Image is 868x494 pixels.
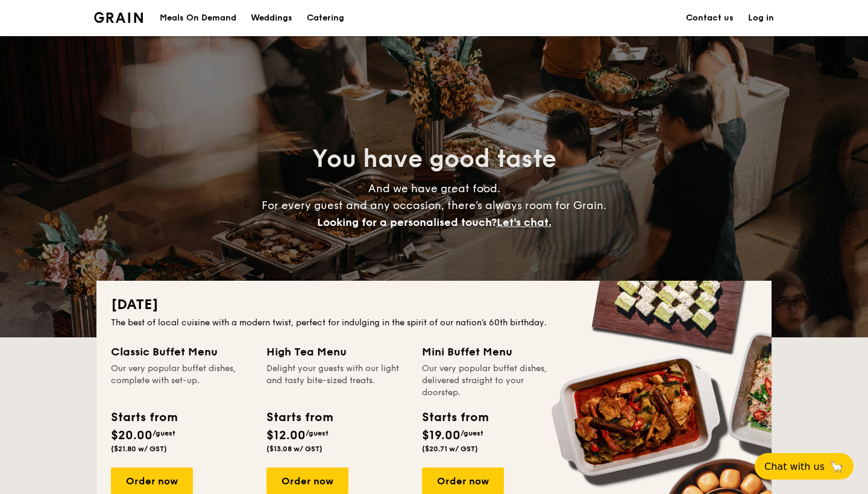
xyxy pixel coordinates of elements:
span: Chat with us [764,461,825,472]
div: Starts from [266,408,332,427]
span: ($13.08 w/ GST) [266,445,322,453]
div: Our very popular buffet dishes, complete with set-up. [111,363,252,399]
span: Let's chat. [497,216,552,229]
span: $20.00 [111,428,153,443]
div: Our very popular buffet dishes, delivered straight to your doorstep. [422,363,563,399]
img: Grain [94,12,143,23]
span: ($21.80 w/ GST) [111,445,167,453]
span: ($20.71 w/ GST) [422,445,478,453]
div: The best of local cuisine with a modern twist, perfect for indulging in the spirit of our nation’... [111,317,757,329]
h2: [DATE] [111,295,757,314]
a: Logotype [94,12,143,23]
div: Starts from [111,408,177,427]
span: /guest [461,429,483,437]
div: Order now [111,467,193,494]
div: Delight your guests with our light and tasty bite-sized treats. [266,363,407,399]
span: 🦙 [829,460,844,474]
button: Chat with us🦙 [755,453,854,480]
div: Classic Buffet Menu [111,343,252,360]
div: High Tea Menu [266,343,407,360]
div: Order now [266,467,348,494]
span: /guest [153,429,175,437]
span: /guest [306,429,329,437]
span: $19.00 [422,428,461,443]
div: Mini Buffet Menu [422,343,563,360]
span: $12.00 [266,428,306,443]
div: Starts from [422,408,488,427]
div: Order now [422,467,504,494]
